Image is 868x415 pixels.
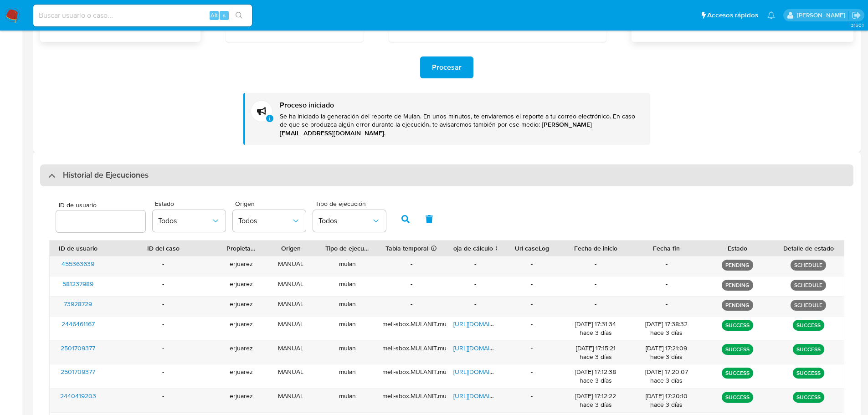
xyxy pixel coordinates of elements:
button: search-icon [230,9,248,22]
p: erika.juarez@mercadolibre.com.mx [797,11,848,20]
span: Accesos rápidos [707,10,758,20]
input: Buscar usuario o caso... [33,10,252,21]
a: Salir [852,10,861,20]
span: Alt [211,11,218,20]
a: Notificaciones [767,11,775,19]
span: s [223,11,226,20]
span: 3.150.1 [851,21,863,29]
